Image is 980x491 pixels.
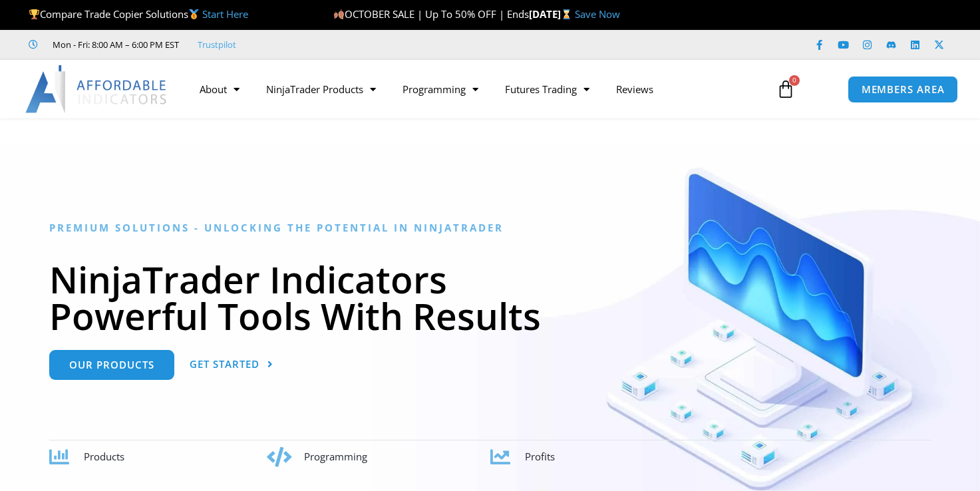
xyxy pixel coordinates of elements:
[389,74,492,104] a: Programming
[49,222,931,234] h6: Premium Solutions - Unlocking the Potential in NinjaTrader
[186,74,253,104] a: About
[562,9,572,19] img: ⌛
[525,450,555,463] span: Profits
[756,70,815,108] a: 0
[848,76,959,103] a: MEMBERS AREA
[603,74,667,104] a: Reviews
[29,7,248,21] span: Compare Trade Copier Solutions
[492,74,603,104] a: Futures Trading
[334,9,344,19] img: 🍂
[84,450,124,463] span: Products
[49,261,931,334] h1: NinjaTrader Indicators Powerful Tools With Results
[190,359,259,369] span: Get Started
[862,84,945,94] span: MEMBERS AREA
[575,7,620,21] a: Save Now
[189,9,199,19] img: 🥇
[529,7,575,21] strong: [DATE]
[202,7,248,21] a: Start Here
[333,7,529,21] span: OCTOBER SALE | Up To 50% OFF | Ends
[186,74,764,104] nav: Menu
[49,37,179,53] span: Mon - Fri: 8:00 AM – 6:00 PM EST
[198,37,236,53] a: Trustpilot
[49,350,174,380] a: Our Products
[69,360,154,370] span: Our Products
[304,450,367,463] span: Programming
[190,350,273,380] a: Get Started
[789,75,800,86] span: 0
[25,65,168,113] img: LogoAI | Affordable Indicators – NinjaTrader
[29,9,39,19] img: 🏆
[253,74,389,104] a: NinjaTrader Products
